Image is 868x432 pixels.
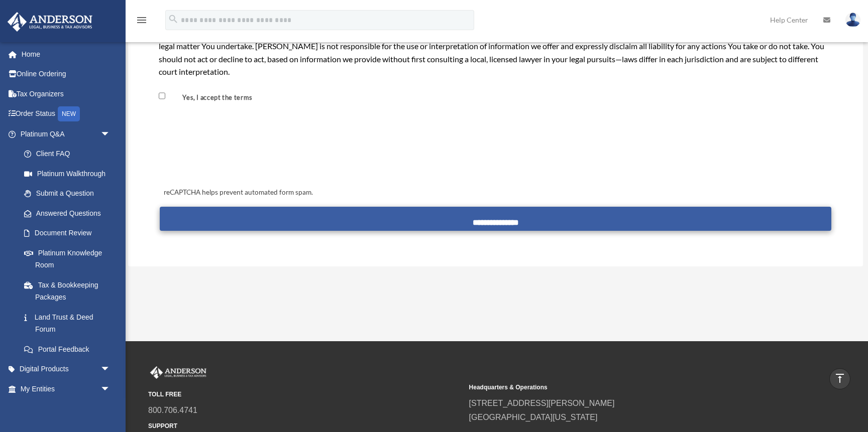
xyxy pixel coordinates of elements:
[7,64,126,84] a: Online Ordering
[100,124,121,145] span: arrow_drop_down
[7,44,126,64] a: Home
[159,27,833,78] div: The information we provide does not necessarily represent the opinion of [PERSON_NAME] Business A...
[14,184,126,204] a: Submit a Question
[7,379,126,399] a: My Entitiesarrow_drop_down
[14,164,126,184] a: Platinum Walkthrough
[161,127,313,167] iframe: reCAPTCHA
[14,144,126,164] a: Client FAQ
[834,372,846,384] i: vertical_align_top
[469,382,783,393] small: Headquarters & Operations
[14,223,121,243] a: Document Review
[469,413,598,421] a: [GEOGRAPHIC_DATA][US_STATE]
[7,104,126,124] a: Order StatusNEW
[160,187,832,199] div: reCAPTCHA helps prevent automated form spam.
[14,243,126,275] a: Platinum Knowledge Room
[58,106,80,121] div: NEW
[7,84,126,104] a: Tax Organizers
[100,379,121,399] span: arrow_drop_down
[14,275,126,307] a: Tax & Bookkeeping Packages
[136,14,148,26] i: menu
[14,203,126,223] a: Answered Questions
[168,14,179,25] i: search
[469,399,615,407] a: [STREET_ADDRESS][PERSON_NAME]
[148,421,462,431] small: SUPPORT
[7,359,126,379] a: Digital Productsarrow_drop_down
[7,124,126,144] a: Platinum Q&Aarrow_drop_down
[14,307,126,339] a: Land Trust & Deed Forum
[148,366,208,379] img: Anderson Advisors Platinum Portal
[14,339,126,359] a: Portal Feedback
[167,93,257,102] label: Yes, I accept the terms
[829,368,850,389] a: vertical_align_top
[148,406,197,414] a: 800.706.4741
[5,12,95,32] img: Anderson Advisors Platinum Portal
[845,13,860,27] img: User Pic
[100,359,121,380] span: arrow_drop_down
[136,18,148,26] a: menu
[148,389,462,400] small: TOLL FREE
